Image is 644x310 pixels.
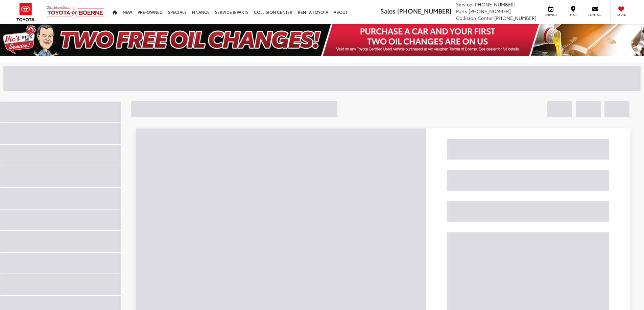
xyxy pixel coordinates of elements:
span: [PHONE_NUMBER] [473,1,516,8]
span: Sales [380,6,396,15]
span: Service [456,1,472,8]
span: [PHONE_NUMBER] [494,15,536,21]
span: Collision Center [456,15,493,21]
img: Vic Vaughan Toyota of Boerne [47,5,104,19]
span: [PHONE_NUMBER] [397,6,451,15]
span: Contact [588,12,603,17]
span: Parts [456,8,467,15]
span: Service [543,12,558,17]
span: [PHONE_NUMBER] [469,8,511,15]
span: Map [566,12,580,17]
span: Saved [614,12,629,17]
